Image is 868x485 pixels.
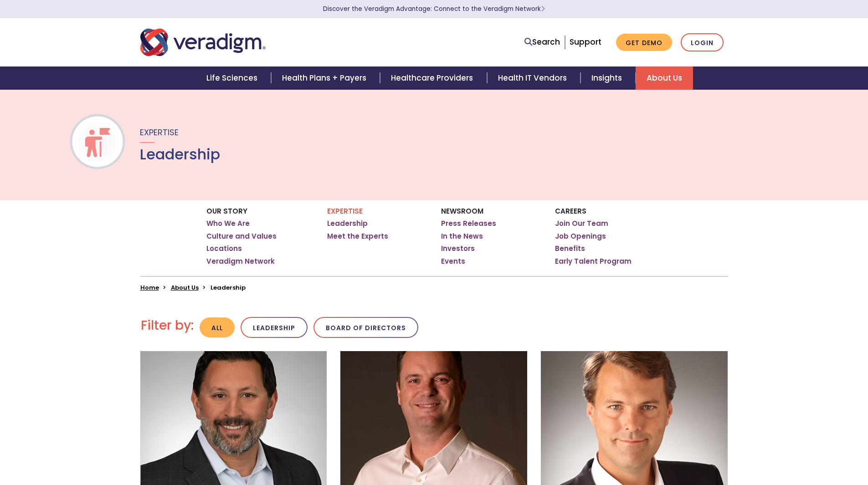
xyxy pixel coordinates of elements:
[441,219,496,228] a: Press Releases
[206,244,242,253] a: Locations
[580,66,636,90] a: Insights
[313,317,418,338] button: Board of Directors
[616,34,672,51] a: Get Demo
[327,232,388,241] a: Meet the Experts
[555,244,585,253] a: Benefits
[140,283,159,292] a: Home
[441,232,483,241] a: In the News
[441,257,465,266] a: Events
[524,36,560,48] a: Search
[487,66,580,90] a: Health IT Vendors
[555,257,632,266] a: Early Talent Program
[555,219,608,228] a: Join Our Team
[140,27,266,57] img: Veradigm logo
[206,219,250,228] a: Who We Are
[681,33,724,52] a: Login
[380,66,487,90] a: Healthcare Providers
[195,66,271,90] a: Life Sciences
[570,36,601,47] a: Support
[206,257,275,266] a: Veradigm Network
[555,232,606,241] a: Job Openings
[141,318,194,333] h2: Filter by:
[323,5,545,13] a: Discover the Veradigm Advantage: Connect to the Veradigm NetworkLearn More
[200,317,235,338] button: All
[327,219,368,228] a: Leadership
[636,66,693,90] a: About Us
[140,146,220,163] h1: Leadership
[271,66,380,90] a: Health Plans + Payers
[541,5,545,13] span: Learn More
[206,232,277,241] a: Culture and Values
[140,127,179,138] span: Expertise
[171,283,199,292] a: About Us
[441,244,475,253] a: Investors
[241,317,308,338] button: Leadership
